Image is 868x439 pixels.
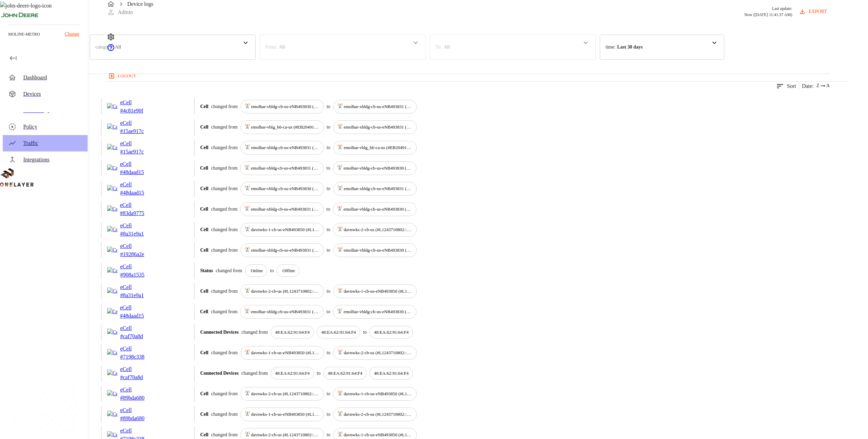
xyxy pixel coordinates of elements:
[251,103,320,110] p: emolhar-vbldg-cb-us-eNB493830 (#DH240725611::NOKIA::ASIB)
[120,324,154,332] p: eCell
[107,365,189,382] a: Cellular RoutereCell#caf70a8d
[120,283,154,291] p: eCell
[107,349,117,356] img: Cellular Router
[107,283,189,300] a: Cellular RoutereCell#8a31e9a1
[118,8,133,16] p: Admin
[211,247,237,254] p: changed from
[211,411,237,418] p: changed from
[107,345,189,361] a: Cellular RoutereCell#7198c338
[344,103,412,110] p: emolhar-xbldg-cb-us-eNB493831 (#DH240725609::NOKIA::ASIB)
[107,47,115,53] a: onelayer-support
[107,247,117,254] img: Cellular Router
[317,370,321,377] p: to
[107,406,189,423] a: Cellular RoutereCell#89bda680
[802,82,814,90] p: Date :
[211,205,237,213] p: changed from
[120,250,154,258] p: # 19286a2e
[120,160,154,168] p: eCell
[120,263,154,271] p: eCell
[107,47,115,53] span: Support Portal
[344,390,412,397] p: davnwks-1-cb-us-eNB493850 (#L1243710840::NOKIA::ASIB)
[107,164,117,172] img: Cellular Router
[251,206,319,213] p: emolhar-xbldg-cb-us-eNB493831 (#DH240725609::NOKIA::ASIB)
[251,144,320,151] p: emolhar-xbldg-cb-us-eNB493831 (#DH240725609::NOKIA::ASIB)
[200,247,208,254] p: Cell
[211,349,237,356] p: changed from
[242,329,268,336] p: changed from
[120,230,154,238] p: # 8a31e9a1
[200,390,208,397] p: Cell
[120,139,154,148] p: eCell
[326,164,330,172] p: to
[327,288,331,295] p: to
[120,406,154,414] p: eCell
[211,288,237,295] p: changed from
[200,267,213,274] p: Status
[251,349,320,356] p: davnwks-1-cb-us-eNB493850 (#L1243710840::NOKIA::ASIB)
[327,390,331,397] p: to
[120,373,154,382] p: # caf70a8d
[200,144,208,151] p: Cell
[120,386,154,394] p: eCell
[120,304,154,312] p: eCell
[344,247,412,254] p: emolhar-vbldg-cb-us-eNB493830 (#DH240725611::NOKIA::ASIB)
[200,164,208,172] p: Cell
[251,411,320,418] p: davnwks-1-cb-us-eNB493850 (#L1243710840::NOKIA::ASIB)
[107,160,189,176] a: Cellular RoutereCell#48daad15
[107,144,117,151] img: Cellular Router
[275,370,310,377] p: 48:EA:62:91:64:F4
[327,144,331,151] p: to
[120,181,154,189] p: eCell
[251,226,320,233] p: davnwks-1-cb-us-eNB493850 (#L1243710840::NOKIA::ASIB)
[120,353,154,361] p: # 7198c338
[120,365,154,373] p: eCell
[326,308,330,315] p: to
[107,139,189,156] a: Cellular RoutereCell#15ae917c
[120,168,154,176] p: # 48daad15
[200,103,208,110] p: Cell
[211,308,237,315] p: changed from
[251,165,319,172] p: emolhar-xbldg-cb-us-eNB493831 (#DH240725609::NOKIA::ASIB)
[328,370,362,377] p: 48:EA:62:91:64:F4
[120,345,154,353] p: eCell
[344,308,412,315] p: emolhar-vbldg-cb-us-eNB493830 (#DH240725611::NOKIA::ASIB)
[211,390,237,397] p: changed from
[107,98,189,115] a: Cellular RoutereCell#4c81e90f
[327,349,331,356] p: to
[242,370,268,377] p: changed from
[120,332,154,341] p: # caf70a8d
[344,144,412,151] p: emolhar-vblg_b6-ca-us (#EB204913407::NOKIA::FW2QQD)
[211,226,237,233] p: changed from
[251,247,320,254] p: emolhar-xbldg-cb-us-eNB493831 (#DH240725609::NOKIA::ASIB)
[120,119,154,127] p: eCell
[211,123,237,131] p: changed from
[344,226,412,233] p: davnwks-2-cb-us (#L1243710802::NOKIA::ASIB)
[344,431,412,438] p: davnwks-1-cb-us-eNB493850 (#L1243710840::NOKIA::ASIB)
[270,267,274,274] p: to
[107,181,189,197] a: Cellular RoutereCell#48daad15
[120,394,154,402] p: # 89bda680
[211,164,237,172] p: changed from
[107,386,189,402] a: Cellular RoutereCell#89bda680
[200,226,208,233] p: Cell
[107,370,117,377] img: Cellular Router
[216,267,242,274] p: changed from
[251,124,320,131] p: emolhar-vblg_b6-ca-us (#EB204913407::NOKIA::FW2QQD)
[200,185,208,192] p: Cell
[120,291,154,300] p: # 8a31e9a1
[107,390,117,397] img: Cellular Router
[107,267,117,274] img: Cellular Router
[120,414,154,423] p: # 89bda680
[327,103,331,110] p: to
[120,148,154,156] p: # 15ae917c
[374,370,409,377] p: 48:EA:62:91:64:F4
[120,98,154,107] p: eCell
[120,242,154,250] p: eCell
[344,411,412,418] p: davnwks-2-cb-us (#L1243710802::NOKIA::ASIB)
[326,205,330,213] p: to
[344,288,412,295] p: davnwks-1-cb-us-eNB493850 (#L1243710840::NOKIA::ASIB)
[107,411,117,418] img: Cellular Router
[107,308,117,315] img: Cellular Router
[120,201,154,209] p: eCell
[816,82,819,89] span: Z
